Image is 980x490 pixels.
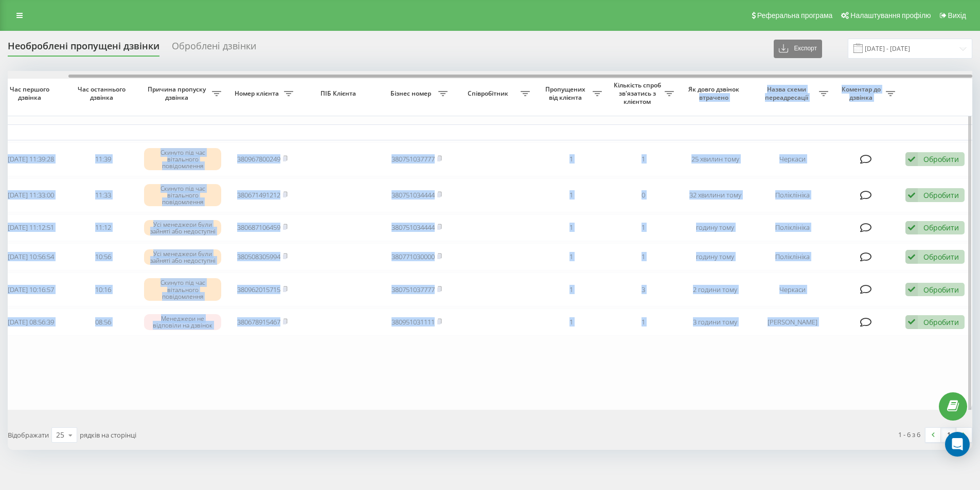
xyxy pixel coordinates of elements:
td: 11:12 [67,214,139,242]
td: 10:16 [67,273,139,306]
td: 1 [535,178,607,212]
a: 380771030000 [391,252,435,261]
div: Скинуто під час вітального повідомлення [144,184,221,207]
div: Усі менеджери були зайняті або недоступні [144,220,221,235]
span: ПІБ Клієнта [307,89,372,98]
td: 1 [607,142,679,176]
td: 32 хвилини тому [679,178,751,212]
td: годину тому [679,214,751,242]
td: Черкаси [751,273,833,306]
td: 1 [535,142,607,176]
div: Обробити [923,317,959,327]
span: Реферальна програма [757,11,833,20]
td: 2 години тому [679,273,751,306]
a: 380962015715 [237,285,280,294]
a: 380751037777 [391,285,435,294]
td: Черкаси [751,142,833,176]
div: Обробити [923,252,959,262]
td: 1 [607,308,679,336]
td: 0 [607,178,679,212]
span: Пропущених від клієнта [540,85,593,101]
a: 380671491212 [237,190,280,199]
span: Час першого дзвінка [3,85,59,101]
td: годину тому [679,243,751,270]
a: 1 [941,428,956,442]
div: Обробити [923,285,959,295]
div: Усі менеджери були зайняті або недоступні [144,249,221,265]
div: Менеджери не відповіли на дзвінок [144,314,221,330]
td: 25 хвилин тому [679,142,751,176]
td: 1 [535,214,607,242]
td: 3 години тому [679,308,751,336]
td: 10:56 [67,243,139,270]
a: 380751037777 [391,154,435,164]
span: Номер клієнта [231,89,284,98]
a: 380687106459 [237,223,280,232]
div: Необроблені пропущені дзвінки [8,41,159,57]
span: рядків на сторінці [80,430,136,440]
div: Скинуто під час вітального повідомлення [144,278,221,301]
td: [PERSON_NAME] [751,308,833,336]
a: 380678915467 [237,317,280,326]
span: Налаштування профілю [850,11,931,20]
div: 25 [56,430,64,440]
div: Скинуто під час вітального повідомлення [144,148,221,171]
a: 380751034444 [391,190,435,199]
a: 380967800249 [237,154,280,164]
a: 380508305994 [237,252,280,261]
td: Поліклініка [751,178,833,212]
a: 380951031111 [391,317,435,326]
div: Open Intercom Messenger [945,432,970,457]
a: 380751034444 [391,223,435,232]
button: Експорт [774,40,822,58]
td: 11:33 [67,178,139,212]
span: Відображати [8,430,49,440]
div: Обробити [923,223,959,232]
td: 1 [535,308,607,336]
td: 08:56 [67,308,139,336]
div: Оброблені дзвінки [172,41,256,57]
span: Співробітник [458,89,521,98]
span: Бізнес номер [386,89,438,98]
span: Вихід [948,11,966,20]
span: Час останнього дзвінка [75,85,131,101]
td: 3 [607,273,679,306]
span: Як довго дзвінок втрачено [687,85,743,101]
td: 11:39 [67,142,139,176]
td: 1 [607,214,679,242]
div: Обробити [923,154,959,164]
td: Поліклініка [751,214,833,242]
td: 1 [535,243,607,270]
div: 1 - 6 з 6 [898,429,920,440]
span: Назва схеми переадресації [756,85,819,101]
td: 1 [535,273,607,306]
span: Коментар до дзвінка [839,85,886,101]
td: Поліклініка [751,243,833,270]
span: Причина пропуску дзвінка [144,85,212,101]
td: 1 [607,243,679,270]
div: Обробити [923,190,959,200]
span: Кількість спроб зв'язатись з клієнтом [612,81,665,105]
